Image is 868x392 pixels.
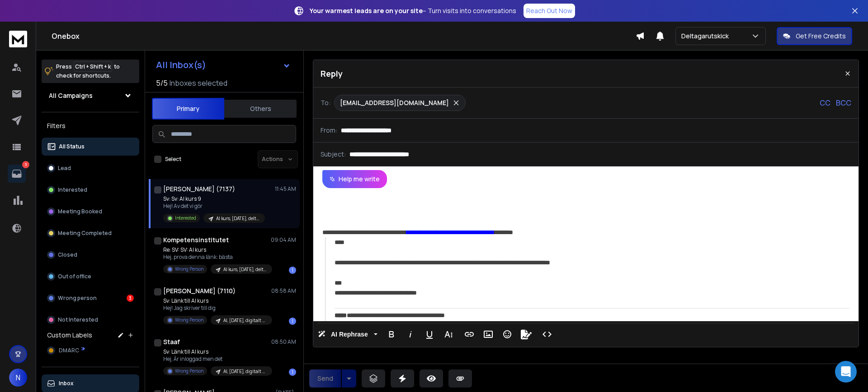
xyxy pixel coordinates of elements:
[42,181,139,199] button: Interested
[316,325,379,343] button: AI Rephrase
[526,6,572,15] p: Reach Out Now
[836,97,851,108] p: BCC
[271,338,296,346] p: 08:50 AM
[402,325,419,343] button: Italic (Ctrl+I)
[175,317,203,323] p: Wrong Person
[163,235,229,244] h1: Kompetensinstitutet
[42,120,139,132] h3: Filters
[59,347,79,354] span: DMARC
[58,295,97,302] p: Wrong person
[149,56,298,74] button: All Inbox(s)
[58,316,98,323] p: Not Interested
[9,369,27,387] button: N
[321,67,343,80] p: Reply
[47,331,92,340] h3: Custom Labels
[271,287,296,295] p: 08:58 AM
[820,97,830,108] p: CC
[42,289,139,307] button: Wrong person3
[58,230,112,237] p: Meeting Completed
[340,98,449,107] p: [EMAIL_ADDRESS][DOMAIN_NAME]
[163,246,272,254] p: Re: SV: SV: AI kurs
[524,4,575,18] a: Reach Out Now
[216,215,259,222] p: AI kurs, [DATE], deltagare på plats, 250908
[42,87,139,105] button: All Campaigns
[538,325,556,343] button: Code View
[58,273,91,280] p: Out of office
[59,380,74,387] p: Inbox
[58,208,102,215] p: Meeting Booked
[383,325,400,343] button: Bold (Ctrl+B)
[58,186,87,194] p: Interested
[163,184,235,194] h1: [PERSON_NAME] (7137)
[9,31,27,47] img: logo
[42,267,139,286] button: Out of office
[275,185,296,193] p: 11:45 AM
[461,325,478,343] button: Insert Link (Ctrl+K)
[310,6,423,15] strong: Your warmest leads are on your site
[421,325,438,343] button: Underline (Ctrl+U)
[59,143,85,150] p: All Status
[224,99,297,119] button: Others
[170,78,227,88] h3: Inboxes selected
[163,195,265,203] p: Sv: Sv: AI kurs 9
[175,368,203,374] p: Wrong Person
[321,98,330,107] p: To:
[58,165,71,172] p: Lead
[163,203,265,210] p: Hej! Av det vi gör
[163,355,272,363] p: Hej, Är inloggad men det
[440,325,457,343] button: More Text
[42,138,139,156] button: All Status
[223,368,267,375] p: AI, [DATE], digitalt med länk
[796,32,846,41] p: Get Free Credits
[310,6,516,15] p: – Turn visits into conversations
[42,224,139,242] button: Meeting Completed
[156,60,206,69] h1: All Inbox(s)
[49,91,93,100] h1: All Campaigns
[322,170,387,188] button: Help me write
[329,331,370,338] span: AI Rephrase
[681,32,732,41] p: Deltagarutskick
[777,27,852,45] button: Get Free Credits
[42,203,139,221] button: Meeting Booked
[289,369,296,376] div: 1
[499,325,516,343] button: Emoticons
[42,246,139,264] button: Closed
[165,156,181,163] label: Select
[22,161,29,168] p: 3
[223,266,267,273] p: AI kurs, [DATE], deltagare på plats, 250908
[289,318,296,325] div: 1
[74,61,112,72] span: Ctrl + Shift + k
[289,267,296,274] div: 1
[835,361,857,383] div: Open Intercom Messenger
[321,150,346,159] p: Subject:
[163,304,272,312] p: Hej! Jag skriver till dig
[163,337,180,346] h1: Staaf
[480,325,497,343] button: Insert Image (Ctrl+P)
[8,165,26,183] a: 3
[175,215,196,221] p: Interested
[42,341,139,360] button: DMARC
[321,126,337,135] p: From:
[156,78,168,88] span: 5 / 5
[52,31,636,42] h1: Onebox
[223,317,267,324] p: AI, [DATE], digitalt med länk
[58,251,77,258] p: Closed
[163,254,272,261] p: Hej, prova denna länk: bästa
[175,266,203,272] p: Wrong Person
[127,295,134,302] div: 3
[163,348,272,355] p: Sv: Länk till AI kurs
[271,236,296,244] p: 09:04 AM
[163,297,272,304] p: Sv: Länk till AI kurs
[42,159,139,177] button: Lead
[518,325,535,343] button: Signature
[163,286,236,295] h1: [PERSON_NAME] (7110)
[152,98,224,120] button: Primary
[56,62,120,80] p: Press to check for shortcuts.
[42,311,139,329] button: Not Interested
